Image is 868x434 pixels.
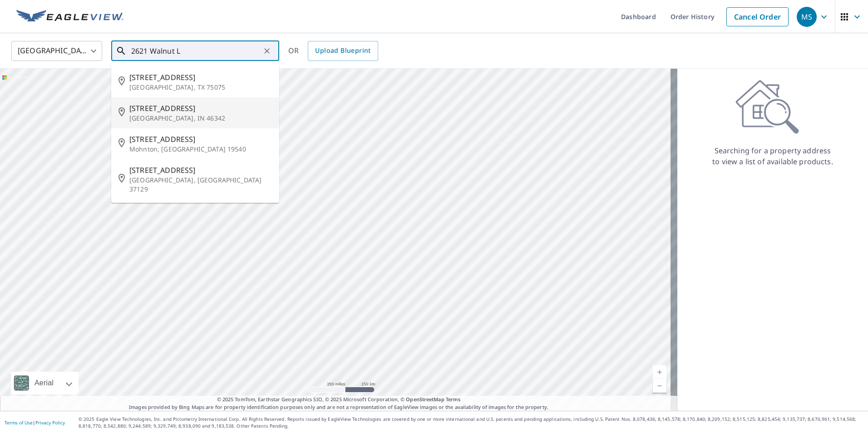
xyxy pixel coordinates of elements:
a: Cancel Order [726,7,789,26]
span: [STREET_ADDRESS] [129,72,272,83]
span: [STREET_ADDRESS] [129,134,272,145]
span: Upload Blueprint [315,45,370,56]
input: Search by address or latitude-longitude [131,38,261,64]
a: Current Level 5, Zoom Out [653,379,666,393]
a: OpenStreetMap [406,396,444,403]
p: Mohnton, [GEOGRAPHIC_DATA] 19540 [129,145,272,154]
img: EV Logo [16,10,123,24]
p: [GEOGRAPHIC_DATA], TX 75075 [129,83,272,92]
p: | [5,420,65,425]
div: OR [288,41,378,61]
div: Aerial [11,372,79,394]
a: Privacy Policy [35,419,65,426]
button: Clear [261,45,273,57]
span: © 2025 TomTom, Earthstar Geographics SIO, © 2025 Microsoft Corporation, © [217,396,461,404]
p: [GEOGRAPHIC_DATA], IN 46342 [129,114,272,123]
a: Current Level 5, Zoom In [653,365,666,379]
div: [GEOGRAPHIC_DATA] [11,38,102,64]
p: [GEOGRAPHIC_DATA], [GEOGRAPHIC_DATA] 37129 [129,176,272,194]
div: Aerial [32,372,56,394]
p: Searching for a property address to view a list of available products. [712,145,833,167]
a: Terms [446,396,461,403]
p: © 2025 Eagle View Technologies, Inc. and Pictometry International Corp. All Rights Reserved. Repo... [79,416,863,429]
span: [STREET_ADDRESS] [129,165,272,176]
a: Upload Blueprint [308,41,378,61]
div: MS [797,7,817,27]
a: Terms of Use [5,419,33,426]
span: [STREET_ADDRESS] [129,103,272,114]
